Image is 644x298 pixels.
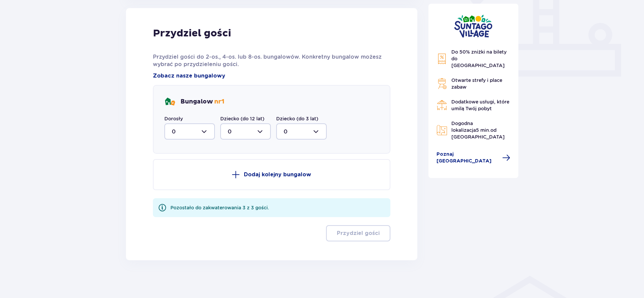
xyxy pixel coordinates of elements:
button: Dodaj kolejny bungalow [153,159,390,190]
span: Dogodna lokalizacja od [GEOGRAPHIC_DATA] [451,121,505,140]
span: Dodatkowe usługi, które umilą Twój pobyt [451,99,509,111]
img: Map Icon [437,125,447,136]
p: Dodaj kolejny bungalow [244,171,311,178]
span: Do 50% zniżki na bilety do [GEOGRAPHIC_DATA] [451,49,507,68]
p: Bungalow [181,98,224,106]
p: Przydziel gości [153,27,231,40]
span: Otwarte strefy i place zabaw [451,78,502,90]
span: nr 1 [214,98,224,106]
label: Dziecko (do 12 lat) [220,115,264,122]
span: Poznaj [GEOGRAPHIC_DATA] [437,151,498,165]
p: Przydziel gości do 2-os., 4-os. lub 8-os. bungalowów. Konkretny bungalow możesz wybrać po przydzi... [153,53,390,68]
p: Przydziel gości [337,230,380,237]
label: Dziecko (do 3 lat) [276,115,318,122]
img: Suntago Village [454,14,492,38]
a: Zobacz nasze bungalowy [153,72,225,80]
img: Discount Icon [437,53,447,64]
img: Grill Icon [437,78,447,89]
span: 5 min. [476,127,490,133]
label: Dorosły [164,115,183,122]
button: Przydziel gości [326,225,390,241]
div: Pozostało do zakwaterowania 3 z 3 gości. [170,204,269,211]
img: Restaurant Icon [437,100,447,111]
img: bungalows Icon [164,96,175,107]
a: Poznaj [GEOGRAPHIC_DATA] [437,151,511,165]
